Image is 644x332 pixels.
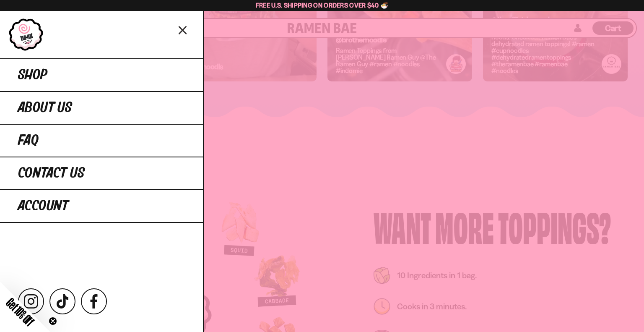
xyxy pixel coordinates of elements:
button: Close teaser [49,317,57,325]
span: FAQ [18,133,39,148]
button: Close menu [176,22,190,37]
span: Contact Us [18,166,85,181]
span: Free U.S. Shipping on Orders over $40 🍜 [256,1,389,9]
span: Shop [18,68,47,83]
span: Account [18,199,68,214]
span: About Us [18,100,72,115]
span: Get 10% Off [4,295,36,328]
